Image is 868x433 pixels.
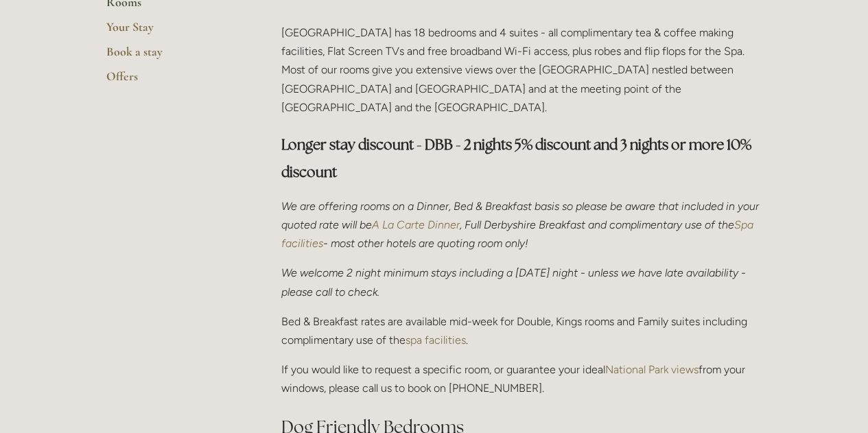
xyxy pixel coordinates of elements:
[281,266,749,298] em: We welcome 2 night minimum stays including a [DATE] night - unless we have late availability - pl...
[281,23,762,117] p: [GEOGRAPHIC_DATA] has 18 bedrooms and 4 suites - all complimentary tea & coffee making facilities...
[372,218,460,231] a: A La Carte Dinner
[281,135,754,181] strong: Longer stay discount - DBB - 2 nights 5% discount and 3 nights or more 10% discount
[106,69,237,93] a: Offers
[323,237,528,250] em: - most other hotels are quoting room only!
[106,44,237,69] a: Book a stay
[281,200,762,231] em: We are offering rooms on a Dinner, Bed & Breakfast basis so please be aware that included in your...
[406,333,466,347] a: spa facilities
[281,312,762,349] p: Bed & Breakfast rates are available mid-week for Double, Kings rooms and Family suites including ...
[460,218,734,231] em: , Full Derbyshire Breakfast and complimentary use of the
[106,19,237,44] a: Your Stay
[281,360,762,397] p: If you would like to request a specific room, or guarantee your ideal from your windows, please c...
[605,363,699,376] a: National Park views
